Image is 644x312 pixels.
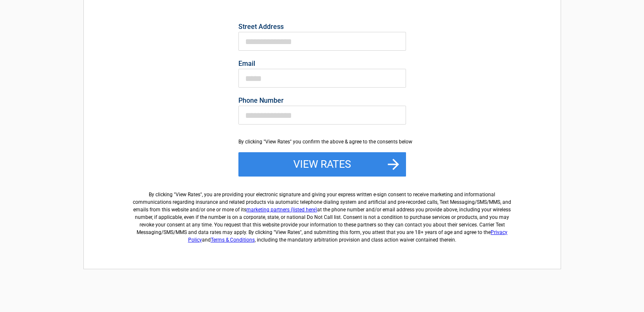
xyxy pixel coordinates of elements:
label: Phone Number [238,97,406,104]
label: Email [238,60,406,67]
a: marketing partners (listed here) [246,207,317,213]
label: Street Address [238,23,406,30]
a: Privacy Policy [188,229,508,243]
label: By clicking " ", you are providing your electronic signature and giving your express written e-si... [130,184,515,244]
a: Terms & Conditions [211,237,255,243]
button: View Rates [238,152,406,177]
span: View Rates [176,192,200,198]
div: By clicking "View Rates" you confirm the above & agree to the consents below [238,138,406,146]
